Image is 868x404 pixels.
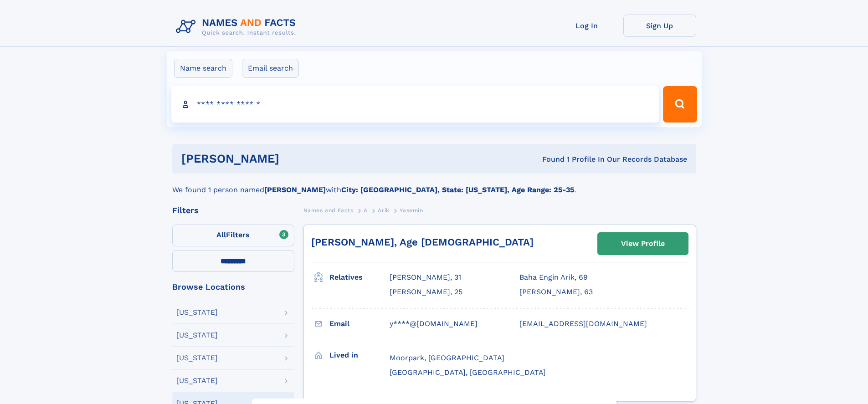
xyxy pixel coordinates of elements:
h3: Lived in [329,348,390,363]
a: [PERSON_NAME], 25 [390,287,462,297]
label: Name search [174,59,232,78]
span: Moorpark, [GEOGRAPHIC_DATA] [390,353,504,362]
label: Email search [242,59,299,78]
div: Browse Locations [172,283,294,291]
span: All [216,230,226,239]
b: City: [GEOGRAPHIC_DATA], State: [US_STATE], Age Range: 25-35 [341,185,574,194]
div: Filters [172,206,294,215]
a: [PERSON_NAME], Age [DEMOGRAPHIC_DATA] [311,236,534,248]
h1: [PERSON_NAME] [181,153,411,164]
div: [US_STATE] [176,377,218,384]
span: A [364,207,368,214]
button: Search Button [663,86,697,123]
b: [PERSON_NAME] [264,185,326,194]
div: Found 1 Profile In Our Records Database [411,154,687,164]
a: [PERSON_NAME], 31 [390,272,461,282]
span: Arik [378,207,389,214]
h3: Relatives [329,270,390,285]
a: Baha Engin Arik, 69 [519,272,588,282]
div: View Profile [621,233,665,254]
div: [US_STATE] [176,309,218,316]
span: [GEOGRAPHIC_DATA], [GEOGRAPHIC_DATA] [390,368,546,377]
h3: Email [329,316,390,332]
a: Log In [550,15,623,37]
div: [US_STATE] [176,332,218,339]
input: search input [171,86,659,123]
div: [US_STATE] [176,354,218,362]
a: [PERSON_NAME], 63 [519,287,593,297]
label: Filters [172,225,294,246]
a: Sign Up [623,15,696,37]
span: Yasemin [400,207,423,214]
img: Logo Names and Facts [172,15,303,39]
a: Arik [378,205,389,216]
a: A [364,205,368,216]
div: We found 1 person named with . [172,174,696,195]
a: Names and Facts [303,205,354,216]
a: View Profile [598,233,688,255]
span: [EMAIL_ADDRESS][DOMAIN_NAME] [519,319,647,328]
